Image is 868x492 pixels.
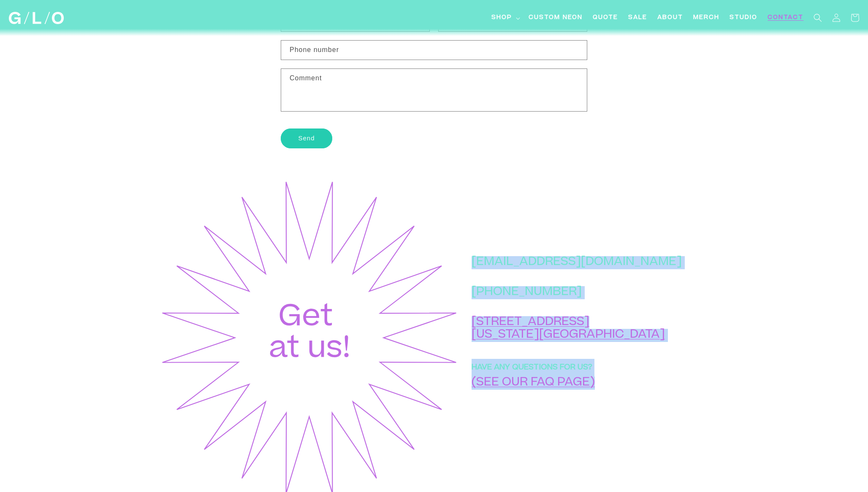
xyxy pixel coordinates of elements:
span: Studio [730,14,757,22]
a: Merch [688,8,724,27]
a: [STREET_ADDRESS][US_STATE][GEOGRAPHIC_DATA] [472,316,665,341]
a: SALE [623,8,652,27]
span: Contact [768,14,803,22]
a: GLO Studio [5,9,67,27]
strong: HAVE ANY QUESTIONS FOR US? [472,364,592,372]
a: About [652,8,688,27]
span: Quote [593,14,618,22]
input: Phone number [281,41,587,60]
a: Contact [762,8,808,27]
p: [PHONE_NUMBER] [472,286,682,299]
iframe: Chat Widget [716,374,868,492]
span: About [657,14,683,22]
summary: Shop [486,8,524,27]
a: Quote [588,8,623,27]
span: Merch [693,14,719,22]
span: Shop [491,14,512,22]
span: Custom Neon [529,14,583,22]
button: Send [281,128,332,148]
a: Custom Neon [524,8,588,27]
p: [EMAIL_ADDRESS][DOMAIN_NAME] [472,256,682,269]
a: Studio [724,8,762,27]
img: GLO Studio [9,12,64,24]
summary: Search [808,8,827,27]
span: SALE [628,14,647,22]
a: (SEE OUR FAQ PAGE) [472,377,595,389]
